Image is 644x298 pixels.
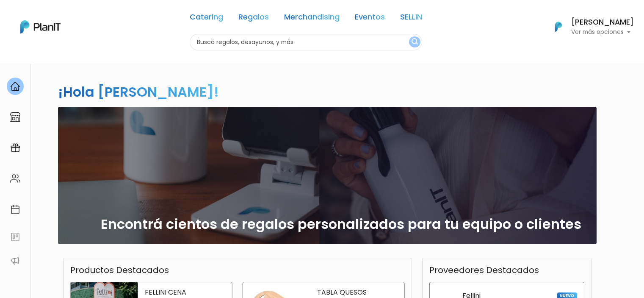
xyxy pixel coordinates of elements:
[145,289,225,296] p: FELLINI CENA
[101,216,581,232] h2: Encontrá cientos de regalos personalizados para tu equipo o clientes
[10,256,20,266] img: partners-52edf745621dab592f3b2c58e3bca9d71375a7ef29c3b500c9f145b62cc070d4.svg
[190,34,422,50] input: Buscá regalos, desayunos, y más
[10,112,20,122] img: marketplace-4ceaa7011d94191e9ded77b95e3339b90024bf715f7c57f8cf31f2d8c509eaba.svg
[400,14,422,24] a: SELLIN
[10,143,20,153] img: campaigns-02234683943229c281be62815700db0a1741e53638e28bf9629b52c665b00959.svg
[571,19,634,26] h6: [PERSON_NAME]
[58,82,219,101] h2: ¡Hola [PERSON_NAME]!
[238,14,269,24] a: Regalos
[284,14,340,24] a: Merchandising
[10,204,20,214] img: calendar-87d922413cdce8b2cf7b7f5f62616a5cf9e4887200fb71536465627b3292af00.svg
[20,20,61,33] img: PlanIt Logo
[549,17,568,36] img: PlanIt Logo
[317,289,398,296] p: TABLA QUESOS
[10,232,20,242] img: feedback-78b5a0c8f98aac82b08bfc38622c3050aee476f2c9584af64705fc4e61158814.svg
[70,265,169,275] h3: Productos Destacados
[412,38,418,46] img: search_button-432b6d5273f82d61273b3651a40e1bd1b912527efae98b1b7a1b2c0702e16a8d.svg
[10,81,20,92] img: home-e721727adea9d79c4d83392d1f703f7f8bce08238fde08b1acbfd93340b81755.svg
[571,29,634,35] p: Ver más opciones
[429,265,539,275] h3: Proveedores Destacados
[190,14,223,24] a: Catering
[10,173,20,184] img: people-662611757002400ad9ed0e3c099ab2801c6687ba6c219adb57efc949bc21e19d.svg
[544,16,634,38] button: PlanIt Logo [PERSON_NAME] Ver más opciones
[355,14,385,24] a: Eventos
